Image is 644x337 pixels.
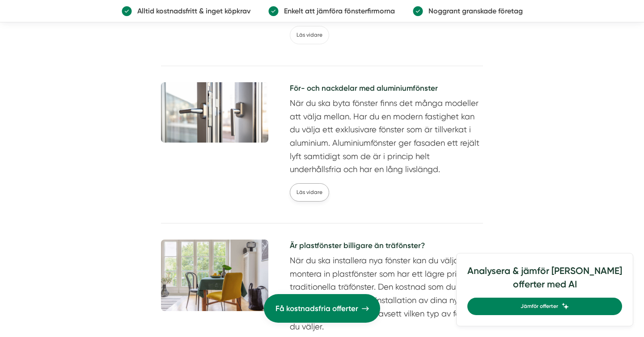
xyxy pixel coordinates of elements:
[467,298,622,315] a: Jämför offerter
[467,264,622,298] h4: Analysera & jämför [PERSON_NAME] offerter med AI
[290,97,483,176] p: När du ska byta fönster finns det många modeller att välja mellan. Har du en modern fastighet kan...
[161,82,268,143] img: För- och nackdelar med aluminiumfönster
[161,240,268,311] img: Är plastfönster billigare än träfönster?
[290,254,483,333] p: När du ska installera nya fönster kan du välja att montera in plastfönster som har ett lägre pris...
[279,5,395,17] p: Enkelt att jämföra fönsterfirmorna
[290,183,329,202] a: Läs vidare
[521,302,558,311] span: Jämför offerter
[132,5,250,17] p: Alltid kostnadsfritt & inget köpkrav
[264,294,380,323] a: Få kostnadsfria offerter
[290,82,483,97] a: För- och nackdelar med aluminiumfönster
[423,5,523,17] p: Noggrant granskade företag
[290,240,483,254] a: Är plastfönster billigare än träfönster?
[275,303,358,315] span: Få kostnadsfria offerter
[290,26,329,44] a: Läs vidare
